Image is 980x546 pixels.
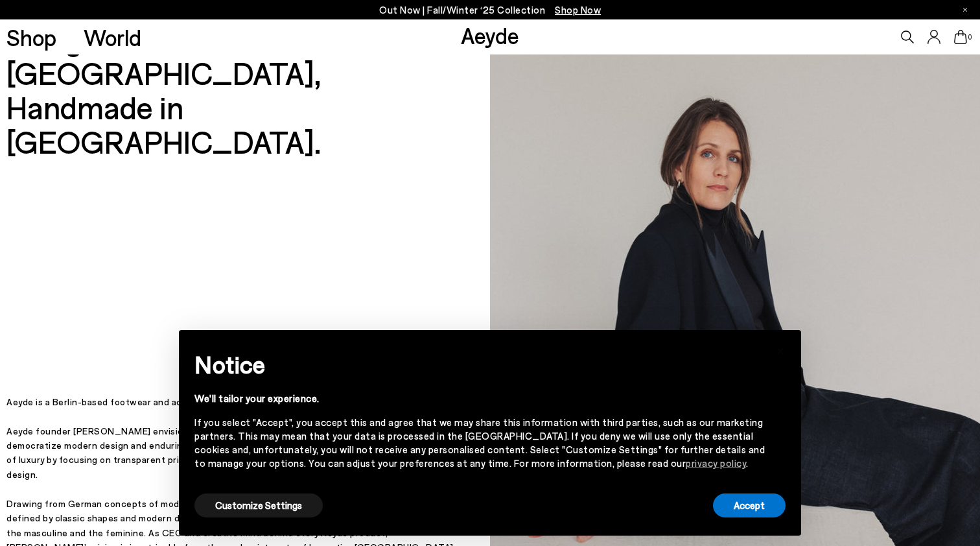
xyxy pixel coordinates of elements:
button: Close this notice [765,334,796,365]
button: Accept [713,493,786,517]
div: We'll tailor your experience. [194,392,765,405]
h2: Notice [194,348,765,381]
span: × [776,340,785,359]
a: privacy policy [686,457,746,469]
div: If you select "Accept", you accept this and agree that we may share this information with third p... [194,416,765,470]
button: Customize Settings [194,493,323,517]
